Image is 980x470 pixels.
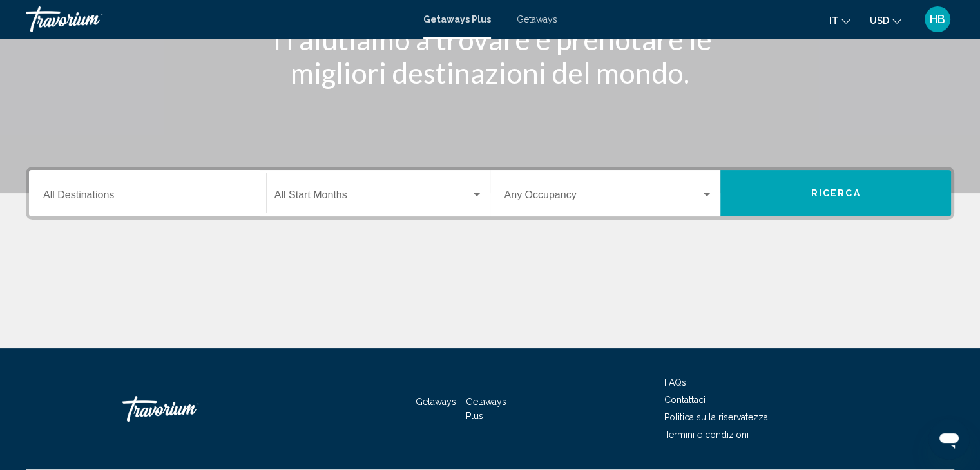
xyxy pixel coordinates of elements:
[829,15,838,26] span: it
[517,14,557,24] a: Getaways
[249,23,732,89] h1: Ti aiutiamo a trovare e prenotare le migliori destinazioni del mondo.
[664,429,749,440] a: Termini e condizioni
[466,397,506,421] a: Getaways Plus
[921,6,954,33] button: User Menu
[928,418,970,460] iframe: Кнопка запуска окна обмена сообщениями
[122,390,251,428] a: Travorium
[26,6,410,32] a: Travorium
[423,14,491,24] a: Getaways Plus
[29,170,951,216] div: Search widget
[811,189,861,199] span: Ricerca
[720,170,951,216] button: Ricerca
[664,395,706,405] a: Contattaci
[416,397,456,407] a: Getaways
[930,13,945,26] span: HB
[664,412,768,422] a: Politica sulla riservatezza
[829,11,850,30] button: Change language
[870,15,889,26] span: USD
[870,11,901,30] button: Change currency
[664,377,686,388] a: FAQs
